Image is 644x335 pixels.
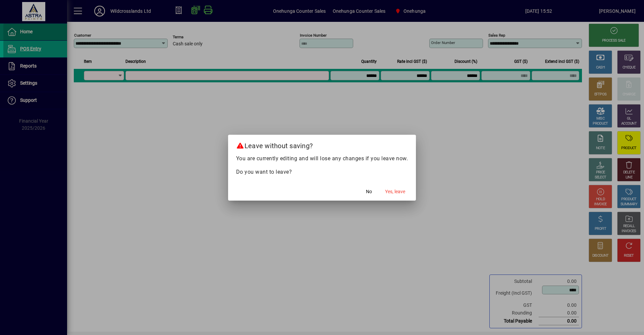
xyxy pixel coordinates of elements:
button: No [358,186,380,198]
p: You are currently editing and will lose any changes if you leave now. [236,155,408,163]
h2: Leave without saving? [228,135,416,154]
button: Yes, leave [382,186,408,198]
span: Yes, leave [385,188,405,195]
span: No [366,188,372,195]
p: Do you want to leave? [236,168,408,176]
